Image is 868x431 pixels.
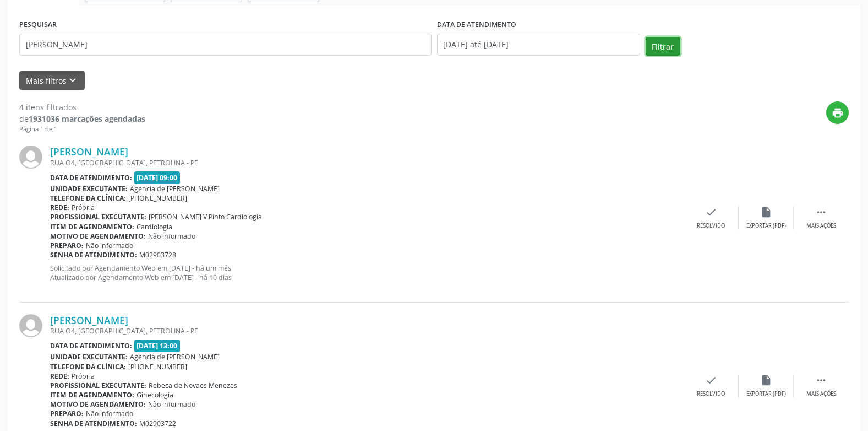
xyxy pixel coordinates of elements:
span: M02903722 [139,419,176,428]
span: Própria [72,203,95,212]
i: check [705,374,717,386]
b: Unidade executante: [50,184,128,193]
b: Motivo de agendamento: [50,231,146,241]
i:  [815,206,827,218]
div: RUA O4, [GEOGRAPHIC_DATA], PETROLINA - PE [50,326,684,336]
span: [DATE] 13:00 [134,340,181,352]
label: PESQUISAR [19,17,57,34]
span: Cardiologia [137,222,172,231]
div: Exportar (PDF) [746,390,786,398]
label: DATA DE ATENDIMENTO [437,17,516,34]
input: Nome, código do beneficiário ou CPF [19,34,432,56]
div: Resolvido [697,390,725,398]
b: Rede: [50,203,69,212]
span: Própria [72,371,95,381]
i:  [815,374,827,386]
b: Telefone da clínica: [50,193,126,203]
span: Rebeca de Novaes Menezes [149,381,237,390]
button: Filtrar [646,37,680,56]
div: Página 1 de 1 [19,125,145,134]
span: Agencia de [PERSON_NAME] [130,352,220,362]
i: print [832,107,844,119]
strong: 1931036 marcações agendadas [29,114,145,124]
div: Mais ações [806,222,836,230]
span: [DATE] 09:00 [134,171,181,184]
button: Mais filtroskeyboard_arrow_down [19,71,85,90]
b: Telefone da clínica: [50,362,126,371]
b: Motivo de agendamento: [50,400,146,409]
i: keyboard_arrow_down [67,74,79,87]
span: M02903728 [139,250,176,260]
b: Profissional executante: [50,212,146,222]
span: Ginecologia [137,390,173,400]
img: img [19,146,42,169]
div: Exportar (PDF) [746,222,786,230]
span: [PHONE_NUMBER] [128,193,187,203]
input: Selecione um intervalo [437,34,640,56]
b: Preparo: [50,409,84,418]
div: 4 itens filtrados [19,101,145,113]
div: Resolvido [697,222,725,230]
b: Item de agendamento: [50,222,134,231]
b: Data de atendimento: [50,173,132,182]
span: Não informado [148,400,195,409]
span: Não informado [148,231,195,241]
b: Rede: [50,371,69,381]
p: Solicitado por Agendamento Web em [DATE] - há um mês Atualizado por Agendamento Web em [DATE] - h... [50,263,684,282]
div: de [19,113,145,125]
b: Data de atendimento: [50,341,132,351]
div: RUA O4, [GEOGRAPHIC_DATA], PETROLINA - PE [50,158,684,168]
a: [PERSON_NAME] [50,146,128,158]
span: [PHONE_NUMBER] [128,362,187,371]
i: check [705,206,717,218]
b: Senha de atendimento: [50,419,137,428]
i: insert_drive_file [760,206,772,218]
span: [PERSON_NAME] V Pinto Cardiologia [149,212,262,222]
a: [PERSON_NAME] [50,314,128,326]
span: Não informado [86,409,133,418]
b: Senha de atendimento: [50,250,137,260]
span: Não informado [86,241,133,250]
div: Mais ações [806,390,836,398]
i: insert_drive_file [760,374,772,386]
span: Agencia de [PERSON_NAME] [130,184,220,193]
b: Profissional executante: [50,381,146,390]
img: img [19,314,42,337]
b: Item de agendamento: [50,390,134,400]
b: Preparo: [50,241,84,250]
button: print [826,101,849,124]
b: Unidade executante: [50,352,128,362]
